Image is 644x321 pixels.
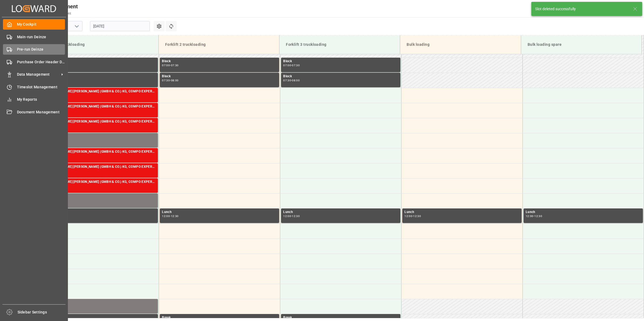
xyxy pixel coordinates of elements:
div: Bulk loading spare [525,40,637,50]
div: FR. [PERSON_NAME] [PERSON_NAME] (GMBH & CO.) KG, COMPO EXPERT Benelux N.V. [41,119,156,124]
div: Block [283,59,398,64]
span: Timeslot Management [17,84,65,90]
span: My Cockpit [17,22,65,27]
div: , [41,300,156,305]
span: Data Management [17,72,60,77]
div: - [291,79,292,82]
a: Main-run Deinze [3,32,65,42]
div: Main ref : 14050333 [41,170,156,174]
div: Slot deleted successfully [535,6,628,12]
div: 12:00 [526,215,534,217]
div: Lunch [41,210,156,215]
div: - [170,79,171,82]
div: Main ref : 14050332 [41,155,156,159]
div: Main ref : DEMATRA [41,305,156,310]
div: Main ref : . [41,200,156,204]
div: 08:00 [292,79,300,82]
span: Document Management [17,109,65,115]
div: - [291,64,292,67]
div: - [170,215,171,217]
div: 12:30 [534,215,542,217]
div: Main ref : 14050330 [41,109,156,114]
div: - [291,215,292,217]
div: 12:30 [413,215,421,217]
div: 07:30 [171,64,179,67]
span: Purchase Order Header Deinze [17,59,65,65]
div: Main ref : . [41,139,156,144]
div: FR. [PERSON_NAME] [PERSON_NAME] (GMBH & CO.) KG, COMPO EXPERT Benelux N.V. [41,179,156,185]
div: - [412,215,413,217]
div: Lunch [404,210,520,215]
div: Lunch [526,210,641,215]
div: Block [283,74,398,79]
div: , [41,194,156,200]
div: Main ref : 14050334 [41,185,156,189]
div: FR. [PERSON_NAME] [PERSON_NAME] (GMBH & CO.) KG, COMPO EXPERT Benelux N.V. [41,149,156,155]
div: Break [162,315,277,320]
div: Forklift 2 truckloading [163,40,275,50]
input: DD.MM.YYYY [90,21,150,31]
div: Break [41,315,156,320]
div: 07:00 [162,64,170,67]
div: Forklift 3 truckloading [284,40,396,50]
div: Main ref : 14050329 [41,94,156,99]
div: - [534,215,534,217]
div: 07:30 [283,79,291,82]
span: Sidebar Settings [18,309,66,315]
div: Forklift 1 truckloading [42,40,154,50]
div: Block [41,74,156,79]
div: 12:30 [171,215,179,217]
span: Main-run Deinze [17,34,65,40]
div: 12:00 [404,215,412,217]
div: Break [283,315,398,320]
div: 07:30 [292,64,300,67]
div: Block [162,74,277,79]
div: 12:00 [283,215,291,217]
div: Lunch [283,210,398,215]
div: FR. [PERSON_NAME] [PERSON_NAME] (GMBH & CO.) KG, COMPO EXPERT Benelux N.V. [41,104,156,109]
button: open menu [72,22,81,30]
div: Block [41,59,156,64]
div: FR. [PERSON_NAME] [PERSON_NAME] (GMBH & CO.) KG, COMPO EXPERT Benelux N.V. [41,89,156,94]
div: FR. [PERSON_NAME] [PERSON_NAME] (GMBH & CO.) KG, COMPO EXPERT Benelux N.V. [41,164,156,170]
a: Pre-run Deinze [3,44,65,55]
a: Timeslot Management [3,82,65,92]
div: 12:30 [292,215,300,217]
div: Lunch [162,210,277,215]
div: Main ref : 14050331 [41,124,156,129]
span: My Reports [17,97,65,102]
span: Pre-run Deinze [17,47,65,52]
div: Block [162,59,277,64]
div: , [41,134,156,139]
div: 08:00 [171,79,179,82]
a: My Cockpit [3,19,65,30]
div: Bulk loading [404,40,516,50]
div: 12:00 [162,215,170,217]
div: - [170,64,171,67]
div: 07:30 [162,79,170,82]
a: Purchase Order Header Deinze [3,57,65,67]
div: 07:00 [283,64,291,67]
